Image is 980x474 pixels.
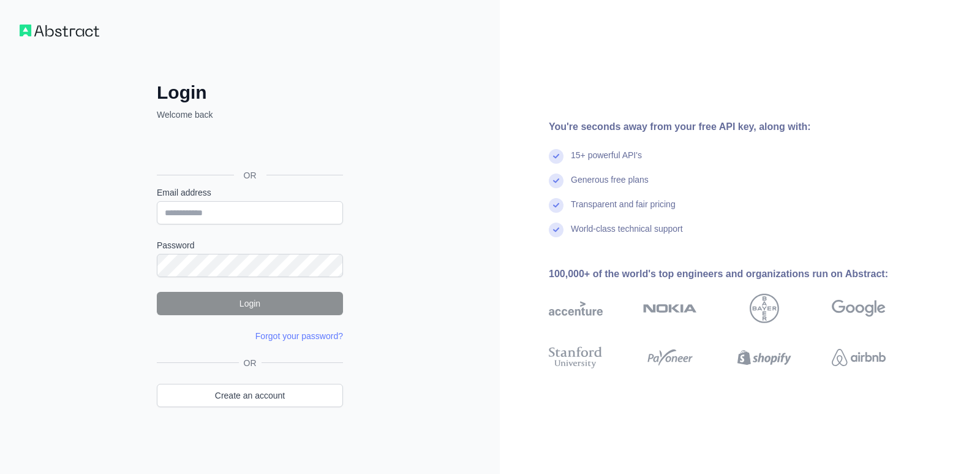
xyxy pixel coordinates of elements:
img: check mark [549,149,563,164]
label: Email address [157,186,343,199]
img: bayer [750,294,779,323]
span: OR [239,357,262,369]
span: OR [234,169,266,182]
div: You're seconds away from your free API key, along with: [549,120,925,134]
img: check mark [549,174,563,188]
label: Password [157,239,343,251]
div: Generous free plans [571,174,649,198]
img: accenture [549,294,603,323]
img: payoneer [643,344,697,371]
img: nokia [643,294,697,323]
img: check mark [549,198,563,213]
img: stanford university [549,344,603,371]
p: Welcome back [157,109,343,121]
iframe: Sign in with Google Button [151,134,347,161]
div: Transparent and fair pricing [571,198,676,223]
a: Forgot your password? [255,331,343,341]
img: shopify [737,344,791,371]
div: World-class technical support [571,223,683,247]
button: Login [157,292,343,315]
div: 15+ powerful API's [571,149,642,174]
div: 100,000+ of the world's top engineers and organizations run on Abstract: [549,267,925,281]
a: Create an account [157,384,343,407]
img: Workflow [20,25,99,37]
img: google [832,294,886,323]
h2: Login [157,82,343,104]
img: check mark [549,223,563,237]
img: airbnb [832,344,886,371]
